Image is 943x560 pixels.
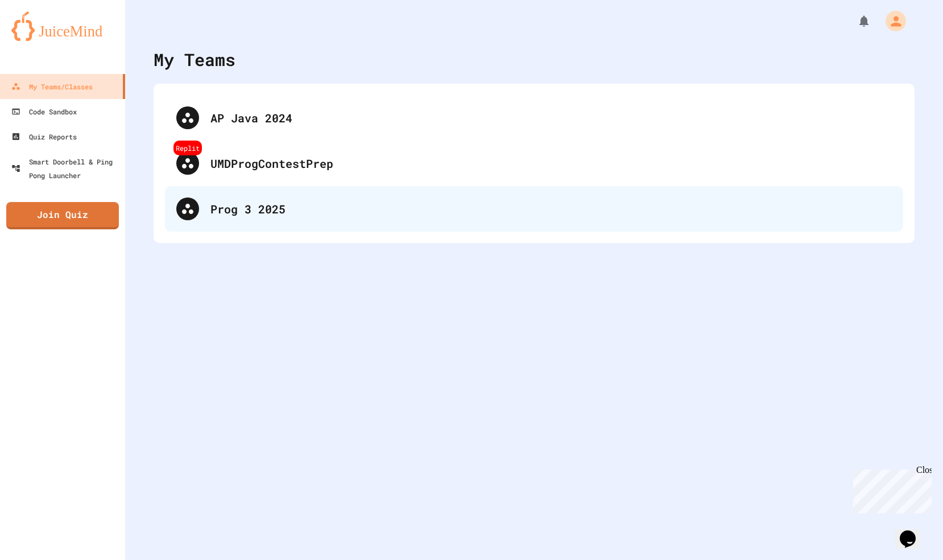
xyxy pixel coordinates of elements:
div: Code Sandbox [11,105,77,118]
div: Smart Doorbell & Ping Pong Launcher [11,155,121,182]
iframe: chat widget [849,465,932,513]
div: UMDProgContestPrep [210,155,892,172]
img: logo-orange.svg [11,11,114,41]
div: Chat with us now!Close [5,5,78,72]
iframe: chat widget [895,514,932,549]
div: My Teams/Classes [11,80,93,93]
div: My Notifications [836,11,874,31]
div: Quiz Reports [11,130,77,143]
div: My Teams [154,47,235,72]
div: AP Java 2024 [165,95,903,141]
div: Prog 3 2025 [165,186,903,232]
div: My Account [874,8,909,34]
div: Prog 3 2025 [210,200,892,217]
div: Replit [173,141,202,155]
a: Join Quiz [6,202,119,229]
div: AP Java 2024 [210,109,892,126]
div: ReplitUMDProgContestPrep [165,141,903,186]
